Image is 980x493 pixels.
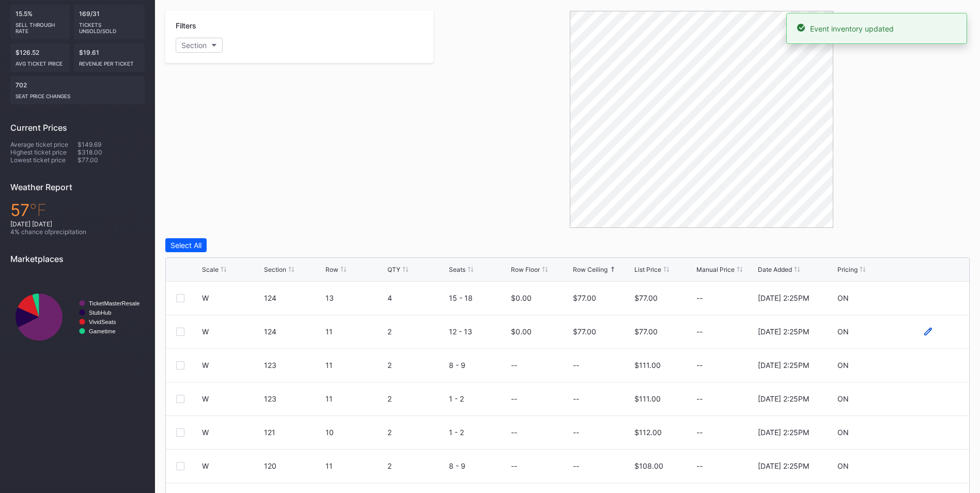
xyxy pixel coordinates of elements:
[202,428,209,437] div: W
[696,266,735,273] div: Manual Price
[758,461,809,470] div: [DATE] 2:25PM
[449,428,508,437] div: 1 - 2
[634,394,661,403] div: $111.00
[387,327,447,336] div: 2
[511,361,517,369] div: --
[10,228,145,236] div: 4 % chance of precipitation
[511,428,517,437] div: --
[449,461,508,470] div: 8 - 9
[15,18,65,34] div: Sell Through Rate
[264,266,286,273] div: Section
[202,361,209,369] div: W
[511,266,540,273] div: Row Floor
[181,41,207,50] div: Section
[15,56,65,67] div: Avg ticket price
[264,361,323,369] div: 123
[449,266,465,273] div: Seats
[10,182,145,192] div: Weather Report
[573,361,579,369] div: --
[696,428,756,437] div: --
[696,361,756,369] div: --
[511,394,517,403] div: --
[264,428,323,437] div: 121
[837,266,858,273] div: Pricing
[10,156,77,164] div: Lowest ticket price
[634,428,662,437] div: $112.00
[29,200,46,220] span: ℉
[837,294,849,302] div: ON
[77,156,145,164] div: $77.00
[634,461,663,470] div: $108.00
[634,361,661,369] div: $111.00
[837,461,849,470] div: ON
[758,428,809,437] div: [DATE] 2:25PM
[264,327,323,336] div: 124
[573,394,579,403] div: --
[696,294,756,302] div: --
[573,294,596,302] div: $77.00
[10,141,77,148] div: Average ticket price
[573,327,596,336] div: $77.00
[170,241,201,250] div: Select All
[634,327,658,336] div: $77.00
[202,294,209,302] div: W
[74,5,145,39] div: 169/31
[511,294,532,302] div: $0.00
[325,294,385,302] div: 13
[758,394,809,403] div: [DATE] 2:25PM
[264,294,323,302] div: 124
[449,361,508,369] div: 8 - 9
[837,327,849,336] div: ON
[573,461,579,470] div: --
[449,294,508,302] div: 15 - 18
[696,327,756,336] div: --
[202,266,219,273] div: Scale
[449,394,508,403] div: 1 - 2
[79,18,140,34] div: Tickets Unsold/Sold
[387,361,447,369] div: 2
[10,254,145,264] div: Marketplaces
[10,76,145,104] div: 702
[325,394,385,403] div: 11
[758,294,809,302] div: [DATE] 2:25PM
[573,266,608,273] div: Row Ceiling
[837,394,849,403] div: ON
[15,89,139,99] div: seat price changes
[10,148,77,156] div: Highest ticket price
[634,294,658,302] div: $77.00
[10,220,145,228] div: [DATE] [DATE]
[10,43,70,72] div: $126.52
[74,43,145,72] div: $19.61
[696,461,756,470] div: --
[449,327,508,336] div: 12 - 13
[325,461,385,470] div: 11
[165,238,207,252] button: Select All
[758,361,809,369] div: [DATE] 2:25PM
[77,141,145,148] div: $149.69
[264,461,323,470] div: 120
[89,319,116,325] text: VividSeats
[77,148,145,156] div: $318.00
[387,266,400,273] div: QTY
[10,200,145,220] div: 57
[325,327,385,336] div: 11
[573,428,579,437] div: --
[837,361,849,369] div: ON
[89,310,112,316] text: StubHub
[634,266,661,273] div: List Price
[89,300,139,306] text: TicketMasterResale
[837,428,849,437] div: ON
[10,122,145,133] div: Current Prices
[202,461,209,470] div: W
[264,394,323,403] div: 123
[387,394,447,403] div: 2
[79,56,140,67] div: Revenue per ticket
[325,361,385,369] div: 11
[325,266,338,273] div: Row
[696,394,756,403] div: --
[387,428,447,437] div: 2
[176,21,423,30] div: Filters
[325,428,385,437] div: 10
[511,461,517,470] div: --
[810,24,894,33] div: Event inventory updated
